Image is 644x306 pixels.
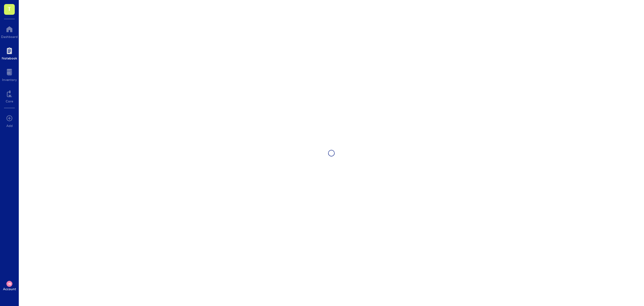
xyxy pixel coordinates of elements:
[2,78,17,82] div: Inventory
[6,88,13,103] a: Core
[2,67,17,82] a: Inventory
[2,45,17,60] a: Notebook
[2,56,17,60] div: Notebook
[8,282,11,285] span: MB
[1,24,18,39] a: Dashboard
[8,4,11,13] span: T
[3,287,16,291] div: Account
[6,99,13,103] div: Core
[6,124,13,128] div: Add
[1,35,18,39] div: Dashboard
